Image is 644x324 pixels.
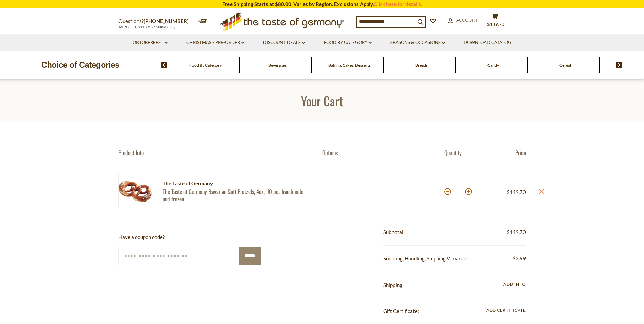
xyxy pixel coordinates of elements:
[322,149,444,156] div: Options
[513,254,526,263] span: $2.99
[189,62,222,68] a: Food By Category
[444,149,485,156] div: Quantity
[383,255,470,262] span: Sourcing, Handling, Shipping Variances:
[163,179,310,188] div: The Taste of Germany
[390,39,445,47] a: Seasons & Occasions
[487,62,499,68] a: Candy
[118,174,152,208] img: The Taste of Germany Bavarian Soft Pretzels, 4oz., 10 pc., handmade and frozen
[383,308,419,314] span: Gift Certificate:
[383,229,405,235] span: Sub total:
[144,18,189,24] a: [PHONE_NUMBER]
[328,62,371,68] a: Baking, Cakes, Desserts
[464,39,511,47] a: Download Catalog
[485,149,526,156] div: Price
[161,62,167,68] img: previous arrow
[374,1,422,7] a: Click here for details.
[485,13,505,30] button: $149.70
[118,233,261,241] p: Have a coupon code?
[559,62,571,68] a: Cereal
[415,62,428,68] a: Breads
[616,62,622,68] img: next arrow
[263,39,305,47] a: Discount Deals
[507,228,526,236] span: $149.70
[163,188,310,202] a: The Taste of Germany Bavarian Soft Pretzels, 4oz., 10 pc., handmade and frozen
[487,22,504,27] span: $149.70
[133,39,168,47] a: Oktoberfest
[268,62,287,68] a: Beverages
[186,39,244,47] a: Christmas - PRE-ORDER
[383,282,404,288] span: Shipping:
[324,39,372,47] a: Food By Category
[118,25,176,29] span: MON - FRI, 9:00AM - 5:00PM (EST)
[448,17,478,24] a: Account
[456,17,478,23] span: Account
[118,17,194,26] p: Questions?
[21,93,623,108] h1: Your Cart
[486,307,526,314] span: Add Certificate
[507,189,526,195] span: $149.70
[118,149,322,156] div: Product Info
[503,282,526,287] span: Add Info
